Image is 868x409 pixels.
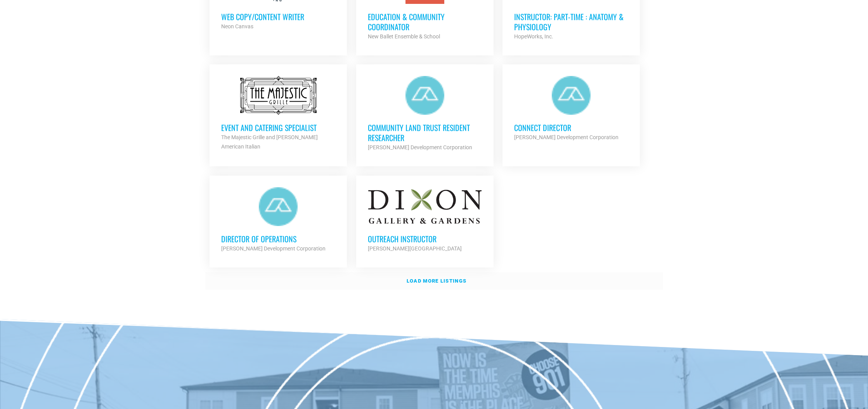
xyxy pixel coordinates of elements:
[35,90,71,96] span: Clip a screenshot
[221,12,335,22] h3: Web Copy/Content Writer
[514,134,619,140] strong: [PERSON_NAME] Development Corporation
[407,278,466,284] strong: Load more listings
[221,23,253,29] strong: Neon Canvas
[35,77,61,83] span: Clip a block
[221,245,326,252] strong: [PERSON_NAME] Development Corporation
[514,123,628,133] h3: Connect Director
[19,359,140,367] div: Destination
[221,123,335,133] h3: Event and Catering Specialist
[221,134,318,150] strong: The Majestic Grille and [PERSON_NAME] American Italian
[35,65,104,71] span: Clip a selection (Select text first)
[94,109,136,119] span: Clear all and close
[356,176,494,265] a: Outreach Instructor [PERSON_NAME][GEOGRAPHIC_DATA]
[368,12,482,32] h3: Education & Community Coordinator
[32,369,58,378] span: Inbox Panel
[368,234,482,244] h3: Outreach Instructor
[368,123,482,143] h3: Community Land Trust Resident Researcher
[210,176,347,265] a: Director of Operations [PERSON_NAME] Development Corporation
[23,49,142,62] button: Clip a bookmark
[221,234,335,244] h3: Director of Operations
[368,33,440,40] strong: New Ballet Ensemble & School
[356,64,494,164] a: Community Land Trust Resident Researcher [PERSON_NAME] Development Corporation
[514,12,628,32] h3: Instructor: Part-Time : Anatomy & Physiology
[514,33,553,40] strong: HopeWorks, Inc.
[20,34,145,49] input: Untitled
[23,74,142,86] button: Clip a block
[502,64,640,154] a: Connect Director [PERSON_NAME] Development Corporation
[35,52,70,59] span: Clip a bookmark
[210,64,347,163] a: Event and Catering Specialist The Majestic Grille and [PERSON_NAME] American Italian
[23,86,142,99] button: Clip a screenshot
[368,144,472,150] strong: [PERSON_NAME] Development Corporation
[368,245,462,252] strong: [PERSON_NAME][GEOGRAPHIC_DATA]
[37,10,51,17] span: xTiles
[205,272,663,290] a: Load more listings
[23,62,142,74] button: Clip a selection (Select text first)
